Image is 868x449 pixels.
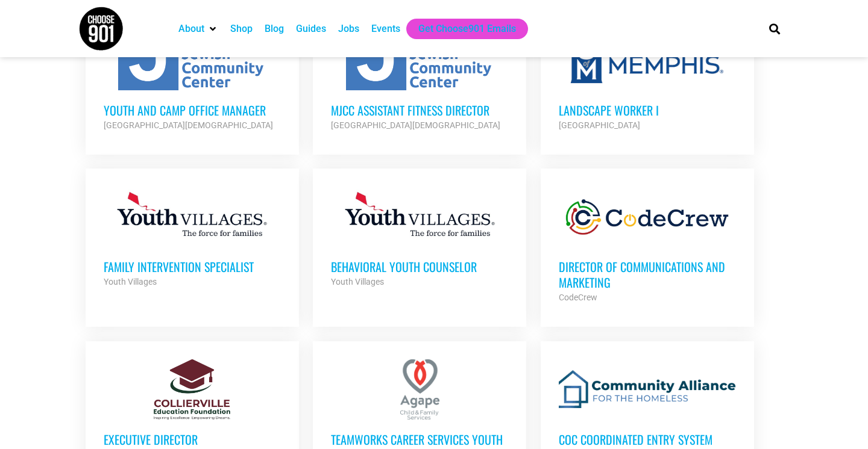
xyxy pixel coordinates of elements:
[313,169,526,307] a: Behavioral Youth Counselor Youth Villages
[418,22,516,36] a: Get Choose901 Emails
[265,22,284,36] a: Blog
[559,293,597,302] strong: CodeCrew
[765,19,785,39] div: Search
[541,12,754,150] a: Landscape Worker I [GEOGRAPHIC_DATA]
[541,169,754,323] a: Director of Communications and Marketing CodeCrew
[104,120,273,130] strong: [GEOGRAPHIC_DATA][DEMOGRAPHIC_DATA]
[371,22,400,36] a: Events
[172,19,749,39] nav: Main nav
[230,22,253,36] a: Shop
[104,432,281,447] h3: Executive Director
[104,259,281,274] h3: Family Intervention Specialist
[331,120,500,130] strong: [GEOGRAPHIC_DATA][DEMOGRAPHIC_DATA]
[104,102,281,118] h3: Youth and Camp Office Manager
[331,102,508,118] h3: MJCC Assistant Fitness Director
[559,102,736,118] h3: Landscape Worker I
[172,19,224,39] div: About
[313,12,526,150] a: MJCC Assistant Fitness Director [GEOGRAPHIC_DATA][DEMOGRAPHIC_DATA]
[559,259,736,290] h3: Director of Communications and Marketing
[178,22,204,36] a: About
[86,12,299,150] a: Youth and Camp Office Manager [GEOGRAPHIC_DATA][DEMOGRAPHIC_DATA]
[559,120,640,130] strong: [GEOGRAPHIC_DATA]
[104,277,157,286] strong: Youth Villages
[296,22,326,36] a: Guides
[338,22,359,36] a: Jobs
[331,259,508,274] h3: Behavioral Youth Counselor
[331,277,384,286] strong: Youth Villages
[86,169,299,307] a: Family Intervention Specialist Youth Villages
